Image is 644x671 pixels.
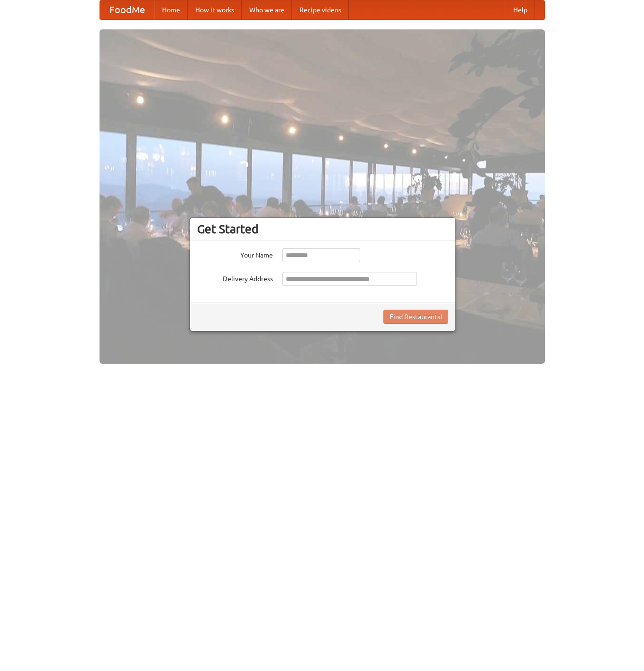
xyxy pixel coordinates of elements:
[197,248,273,260] label: Your Name
[100,0,154,19] a: FoodMe
[506,0,535,19] a: Help
[242,0,292,19] a: Who we are
[188,0,242,19] a: How it works
[383,310,448,324] button: Find Restaurants!
[154,0,188,19] a: Home
[292,0,349,19] a: Recipe videos
[197,272,273,284] label: Delivery Address
[197,222,448,236] h3: Get Started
